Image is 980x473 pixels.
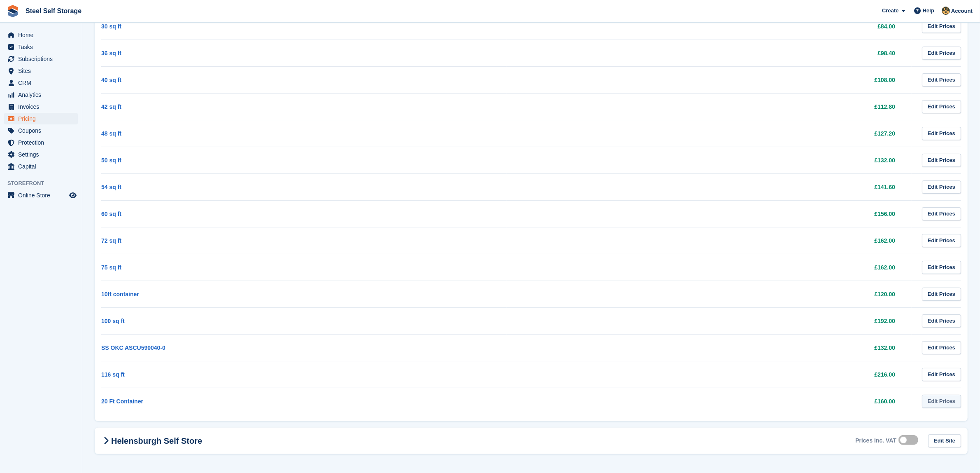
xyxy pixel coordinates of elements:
[922,127,961,140] a: Edit Prices
[922,207,961,221] a: Edit Prices
[101,77,121,83] a: 40 sq ft
[507,361,912,388] td: £216.00
[101,50,121,56] a: 36 sq ft
[507,13,912,40] td: £84.00
[922,20,961,33] a: Edit Prices
[7,5,19,17] img: stora-icon-8386f47178a22dfd0bd8f6a31ec36ba5ce8667c1dd55bd0f319d3a0aa187defe.svg
[923,7,934,15] span: Help
[507,66,912,93] td: £108.00
[22,4,85,18] a: Steel Self Storage
[101,23,121,30] a: 30 sq ft
[942,7,950,15] img: James Steel
[922,395,961,408] a: Edit Prices
[4,149,78,160] a: menu
[101,344,165,351] a: SS OKC ASCU590040-0
[922,47,961,60] a: Edit Prices
[882,7,899,15] span: Create
[7,179,82,187] span: Storefront
[68,190,78,200] a: Preview store
[4,41,78,53] a: menu
[855,437,896,444] div: Prices inc. VAT
[18,41,68,53] span: Tasks
[101,371,125,378] a: 116 sq ft
[4,190,78,201] a: menu
[4,113,78,124] a: menu
[4,77,78,89] a: menu
[951,7,973,15] span: Account
[4,29,78,41] a: menu
[4,101,78,112] a: menu
[922,341,961,355] a: Edit Prices
[101,211,121,217] a: 60 sq ft
[507,40,912,66] td: £98.40
[101,103,121,110] a: 42 sq ft
[507,334,912,361] td: £132.00
[101,130,121,137] a: 48 sq ft
[4,53,78,65] a: menu
[928,434,961,448] a: Edit Site
[922,261,961,274] a: Edit Prices
[4,137,78,148] a: menu
[507,307,912,334] td: £192.00
[101,157,121,164] a: 50 sq ft
[507,388,912,414] td: £160.00
[18,113,68,124] span: Pricing
[18,137,68,148] span: Protection
[101,398,143,405] a: 20 Ft Container
[507,200,912,227] td: £156.00
[4,125,78,136] a: menu
[101,291,139,297] a: 10ft container
[101,237,121,244] a: 72 sq ft
[922,234,961,248] a: Edit Prices
[18,77,68,89] span: CRM
[18,53,68,65] span: Subscriptions
[922,180,961,194] a: Edit Prices
[18,190,68,201] span: Online Store
[101,436,202,446] h2: Helensburgh Self Store
[18,149,68,160] span: Settings
[922,100,961,114] a: Edit Prices
[507,281,912,307] td: £120.00
[18,161,68,172] span: Capital
[922,154,961,167] a: Edit Prices
[507,147,912,173] td: £132.00
[101,318,125,324] a: 100 sq ft
[4,161,78,172] a: menu
[922,314,961,328] a: Edit Prices
[507,120,912,147] td: £127.20
[922,368,961,382] a: Edit Prices
[507,173,912,200] td: £141.60
[4,65,78,77] a: menu
[507,227,912,254] td: £162.00
[18,125,68,136] span: Coupons
[18,29,68,41] span: Home
[922,73,961,87] a: Edit Prices
[18,89,68,101] span: Analytics
[922,288,961,301] a: Edit Prices
[507,254,912,281] td: £162.00
[4,89,78,101] a: menu
[101,184,121,190] a: 54 sq ft
[18,101,68,112] span: Invoices
[18,65,68,77] span: Sites
[507,93,912,120] td: £112.80
[101,264,121,271] a: 75 sq ft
